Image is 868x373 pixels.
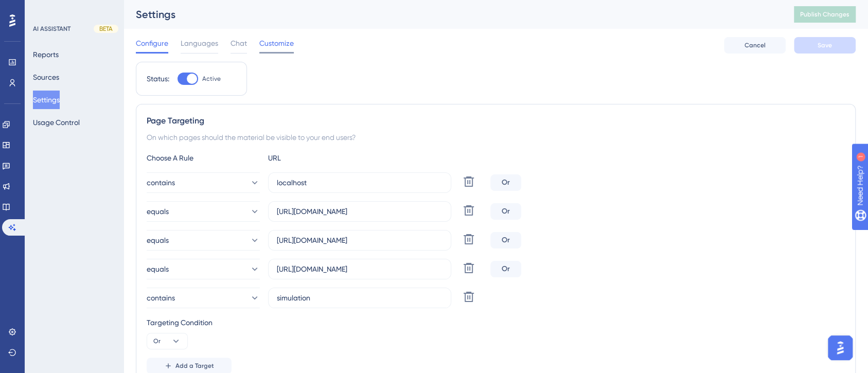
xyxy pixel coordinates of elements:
[147,263,169,275] span: equals
[277,206,442,217] input: yourwebsite.com/path
[794,37,856,54] button: Save
[490,232,521,248] div: Or
[794,6,856,23] button: Publish Changes
[24,3,64,15] span: Need Help?
[147,201,260,222] button: equals
[147,316,845,329] div: Targeting Condition
[818,41,832,49] span: Save
[147,333,188,349] button: Or
[268,152,381,164] div: URL
[147,230,260,251] button: equals
[259,37,294,49] span: Customize
[147,131,845,144] div: On which pages should the material be visible to your end users?
[33,113,80,132] button: Usage Control
[136,37,168,49] span: Configure
[800,10,849,19] span: Publish Changes
[147,73,169,85] div: Status:
[147,292,175,304] span: contains
[147,288,260,308] button: contains
[277,235,442,246] input: yourwebsite.com/path
[147,176,175,189] span: contains
[94,25,118,33] div: BETA
[745,41,766,49] span: Cancel
[490,261,521,277] div: Or
[72,5,75,13] div: 1
[490,203,521,220] div: Or
[825,332,856,363] iframe: UserGuiding AI Assistant Launcher
[136,7,768,22] div: Settings
[181,37,218,49] span: Languages
[33,25,70,33] div: AI ASSISTANT
[153,337,161,345] span: Or
[147,234,169,246] span: equals
[33,45,59,64] button: Reports
[147,152,260,164] div: Choose A Rule
[490,174,521,191] div: Or
[724,37,786,54] button: Cancel
[231,37,247,49] span: Chat
[147,172,260,193] button: contains
[33,68,59,86] button: Sources
[147,259,260,279] button: equals
[147,205,169,218] span: equals
[277,263,442,275] input: yourwebsite.com/path
[175,362,214,370] span: Add a Target
[277,177,442,188] input: yourwebsite.com/path
[277,292,442,304] input: yourwebsite.com/path
[147,115,845,127] div: Page Targeting
[202,75,221,83] span: Active
[33,91,60,109] button: Settings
